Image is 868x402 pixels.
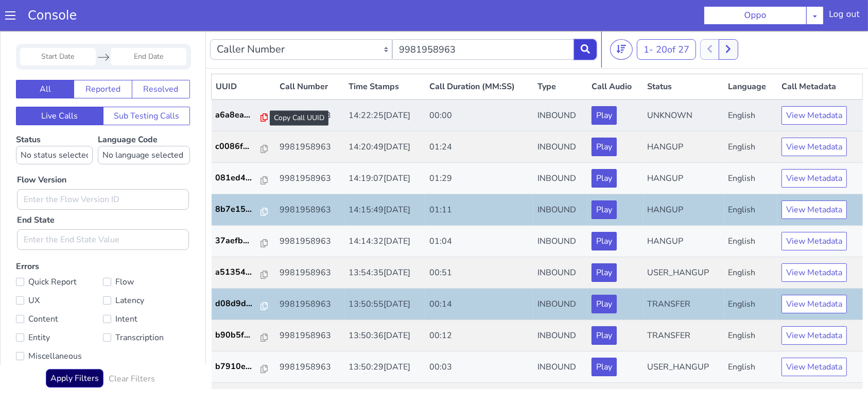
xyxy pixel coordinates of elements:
td: INBOUND [533,289,587,321]
td: USER_HANGUP [644,226,724,258]
button: Play [592,138,617,157]
button: Oppo [704,6,807,25]
label: Transcription [103,299,190,314]
a: 081ed4... [216,141,272,153]
td: INBOUND [533,163,587,195]
td: English [724,226,778,258]
button: Play [592,232,617,251]
label: Flow Version [17,143,66,155]
td: 9981958963 [275,226,344,258]
input: Enter the End State Value [17,198,189,219]
td: 00:14 [425,258,533,289]
td: UNKNOWN [644,69,724,100]
label: Flow [103,244,190,258]
a: b90b5f... [216,298,272,310]
td: TRANSFER [644,352,724,383]
label: Content [16,281,103,295]
td: 01:24 [425,100,533,132]
a: c0086f... [216,109,272,122]
td: INBOUND [533,195,587,226]
td: 13:50:55[DATE] [344,258,425,289]
th: Time Stamps [344,43,425,69]
td: 14:15:49[DATE] [344,163,425,195]
a: 37aefb... [216,204,272,216]
td: English [724,352,778,383]
button: View Metadata [782,264,847,282]
a: b7910e... [216,329,272,342]
td: English [724,321,778,352]
td: 01:04 [425,195,533,226]
p: 081ed4... [216,141,262,153]
label: Entity [16,299,103,314]
button: View Metadata [782,232,847,251]
td: 14:19:07[DATE] [344,132,425,163]
td: 9981958963 [275,100,344,132]
p: a51354... [216,235,262,247]
button: Play [592,264,617,282]
td: 9981958963 [275,195,344,226]
td: INBOUND [533,352,587,383]
td: 9981958963 [275,69,344,100]
td: INBOUND [533,100,587,132]
td: INBOUND [533,321,587,352]
td: 9981958963 [275,352,344,383]
label: Status [16,103,93,133]
h6: Clear Filters [109,343,155,353]
td: INBOUND [533,258,587,289]
label: UX [16,262,103,277]
select: Status [16,115,93,133]
button: Reported [74,49,132,68]
td: English [724,132,778,163]
span: 20 of 27 [656,12,689,25]
td: 9981958963 [275,321,344,352]
th: Call Audio [587,43,643,69]
p: c0086f... [216,109,262,122]
button: Play [592,170,617,188]
label: Miscellaneous [16,318,103,332]
label: Errors [16,230,190,334]
input: Enter the Caller Number [392,8,575,29]
td: INBOUND [533,69,587,100]
a: d08d9d... [216,266,272,279]
th: Call Metadata [777,43,862,69]
td: 01:29 [425,132,533,163]
button: View Metadata [782,201,847,220]
button: View Metadata [782,327,847,345]
td: 9981958963 [275,132,344,163]
button: Live Calls [16,76,103,94]
th: UUID [212,43,276,69]
p: 37aefb... [216,204,262,216]
a: 8b7e15... [216,172,272,185]
label: Intent [103,281,190,295]
th: Call Number [275,43,344,69]
td: 13:50:05[DATE] [344,352,425,383]
button: All [16,49,74,68]
button: Resolved [132,49,190,68]
td: 14:14:32[DATE] [344,195,425,226]
button: View Metadata [782,75,847,94]
button: 1- 20of 27 [637,8,696,29]
button: View Metadata [782,295,847,314]
input: Enter the Flow Version ID [17,158,189,179]
select: Language Code [98,115,190,133]
td: 14:22:25[DATE] [344,69,425,100]
td: USER_HANGUP [644,321,724,352]
label: Language Code [98,103,190,133]
td: English [724,195,778,226]
td: HANGUP [644,100,724,132]
td: HANGUP [644,195,724,226]
th: Type [533,43,587,69]
input: End Date [111,17,186,35]
td: 13:54:35[DATE] [344,226,425,258]
p: b7910e... [216,329,262,342]
td: 13:50:36[DATE] [344,289,425,321]
td: English [724,100,778,132]
button: Apply Filters [46,338,103,357]
button: Play [592,295,617,314]
td: 00:51 [425,226,533,258]
button: Play [592,327,617,345]
td: 01:11 [425,163,533,195]
button: Play [592,107,617,125]
label: Quick Report [16,244,103,258]
td: 00:03 [425,321,533,352]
